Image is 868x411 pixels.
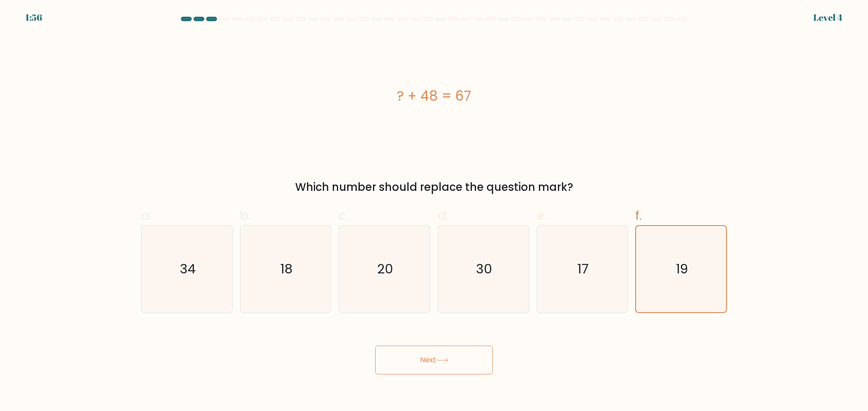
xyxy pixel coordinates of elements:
div: ? + 48 = 67 [141,86,727,106]
span: f. [635,207,642,224]
span: b. [240,207,251,224]
span: c. [339,207,349,224]
text: 18 [280,260,292,278]
span: e. [537,207,547,224]
text: 20 [377,260,394,278]
text: 19 [676,260,688,278]
span: a. [141,207,152,224]
span: d. [438,207,448,224]
div: Level 4 [813,11,843,24]
text: 17 [577,260,589,278]
div: 1:56 [25,11,42,24]
text: 34 [180,260,196,278]
text: 30 [476,260,492,278]
button: Next [375,346,493,374]
div: Which number should replace the question mark? [146,179,722,195]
